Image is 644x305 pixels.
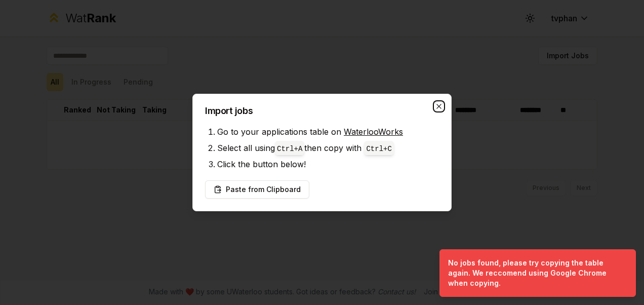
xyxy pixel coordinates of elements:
[344,127,403,137] a: WaterlooWorks
[205,180,309,199] button: Paste from Clipboard
[366,145,391,153] code: Ctrl+ C
[217,156,439,172] li: Click the button below!
[217,124,439,140] li: Go to your applications table on
[205,106,439,116] h2: Import jobs
[217,140,439,156] li: Select all using then copy with
[277,145,302,153] code: Ctrl+ A
[448,258,623,288] div: No jobs found, please try copying the table again. We reccomend using Google Chrome when copying.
